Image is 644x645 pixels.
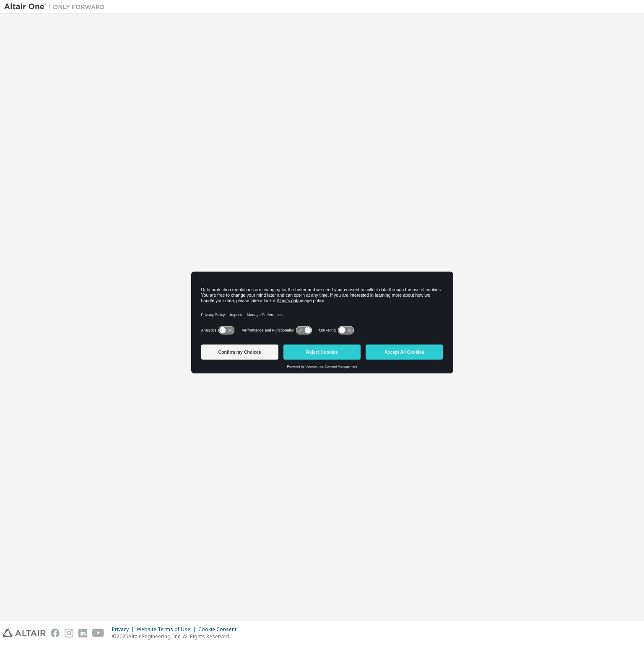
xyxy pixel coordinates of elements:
[112,633,241,640] p: © 2025 Altair Engineering, Inc. All Rights Reserved.
[198,626,241,633] div: Cookie Consent
[3,629,46,637] img: altair_logo.svg
[65,629,73,637] img: instagram.svg
[4,3,109,11] img: Altair One
[137,626,198,633] div: Website Terms of Use
[92,629,104,637] img: youtube.svg
[78,629,87,637] img: linkedin.svg
[51,629,60,637] img: facebook.svg
[112,626,137,633] div: Privacy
